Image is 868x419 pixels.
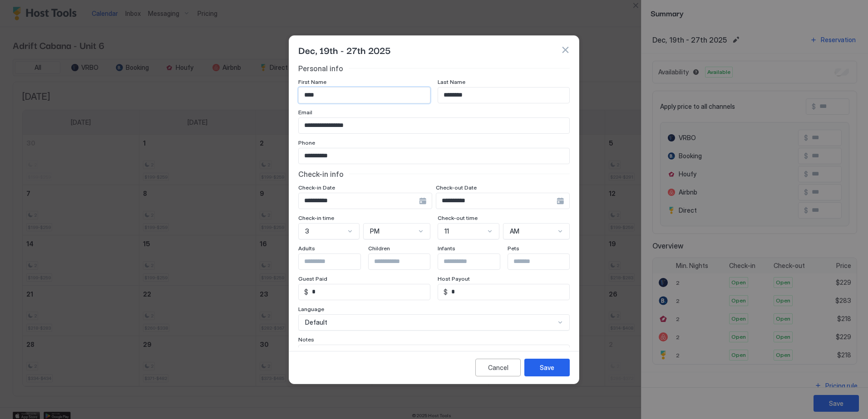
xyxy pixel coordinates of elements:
[438,214,478,221] span: Check-out time
[540,363,554,372] div: Save
[298,214,334,221] span: Check-in time
[436,184,477,191] span: Check-out Date
[299,254,373,269] input: Input Field
[299,193,419,209] input: Input Field
[298,306,324,312] span: Language
[308,284,430,300] input: Input Field
[524,359,570,376] button: Save
[298,275,327,282] span: Guest Paid
[438,275,470,282] span: Host Payout
[438,78,465,85] span: Last Name
[448,284,569,300] input: Input Field
[436,193,557,209] input: Input Field
[510,227,519,235] span: AM
[438,245,455,252] span: Infants
[370,227,380,235] span: PM
[444,288,448,296] span: $
[298,245,315,252] span: Adults
[508,254,582,269] input: Input Field
[299,88,430,103] input: Input Field
[369,254,443,269] input: Input Field
[298,78,326,85] span: First Name
[305,318,327,326] span: Default
[299,118,569,133] input: Input Field
[368,245,390,252] span: Children
[298,336,314,343] span: Notes
[304,288,308,296] span: $
[299,345,569,390] textarea: Input Field
[475,359,521,376] button: Cancel
[298,139,315,146] span: Phone
[508,245,519,252] span: Pets
[298,170,344,179] span: Check-in info
[444,227,449,235] span: 11
[298,64,343,73] span: Personal info
[488,363,508,372] div: Cancel
[298,184,335,191] span: Check-in Date
[298,43,391,57] span: Dec, 19th - 27th 2025
[298,109,312,116] span: Email
[438,254,513,269] input: Input Field
[305,227,309,235] span: 3
[299,148,569,164] input: Input Field
[438,88,569,103] input: Input Field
